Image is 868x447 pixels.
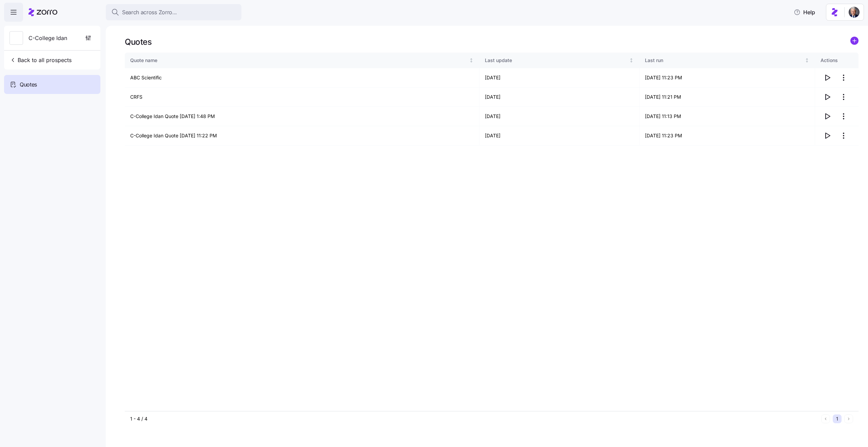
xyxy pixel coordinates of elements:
[639,107,815,126] td: [DATE] 11:13 PM
[485,57,628,64] div: Last update
[125,68,479,88] td: ABC Scientific
[20,80,37,89] span: Quotes
[629,58,634,63] div: Not sorted
[805,58,809,63] div: Not sorted
[849,7,860,18] img: 1dcb4e5d-e04d-4770-96a8-8d8f6ece5bdc-1719926415027.jpeg
[821,414,830,423] button: Previous page
[7,53,74,67] button: Back to all prospects
[479,107,639,126] td: [DATE]
[125,107,479,126] td: C-College Idan Quote [DATE] 1:48 PM
[850,37,859,45] svg: add icon
[125,88,479,107] td: CRFS
[9,56,72,64] span: Back to all prospects
[844,414,853,423] button: Next page
[125,126,479,145] td: C-College Idan Quote [DATE] 11:22 PM
[125,53,479,68] th: Quote nameNot sorted
[850,37,859,47] a: add icon
[639,126,815,145] td: [DATE] 11:23 PM
[4,75,100,94] a: Quotes
[106,4,241,20] button: Search across Zorro...
[479,53,639,68] th: Last updateNot sorted
[821,57,853,64] div: Actions
[833,414,842,423] button: 1
[122,8,177,17] span: Search across Zorro...
[469,58,474,63] div: Not sorted
[794,8,815,16] span: Help
[130,415,818,422] div: 1 - 4 / 4
[479,68,639,88] td: [DATE]
[130,57,468,64] div: Quote name
[645,57,803,64] div: Last run
[639,53,815,68] th: Last runNot sorted
[639,88,815,107] td: [DATE] 11:21 PM
[479,88,639,107] td: [DATE]
[125,37,152,47] h1: Quotes
[639,68,815,88] td: [DATE] 11:23 PM
[28,34,67,42] span: C-College Idan
[479,126,639,145] td: [DATE]
[788,5,821,19] button: Help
